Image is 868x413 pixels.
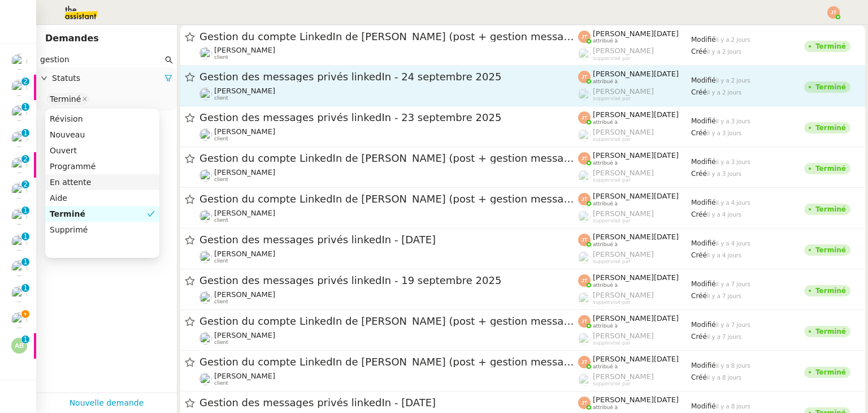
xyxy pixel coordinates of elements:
[36,67,177,89] div: Statuts
[199,72,578,82] span: Gestion des messages privés linkedIn - 24 septembre 2025
[214,217,228,223] span: client
[593,70,679,78] span: [PERSON_NAME][DATE]
[578,356,591,368] img: svg
[815,287,846,294] div: Terminé
[50,193,155,203] div: Aide
[199,209,578,223] app-user-detailed-label: client
[578,315,591,328] img: svg
[593,233,679,241] span: [PERSON_NAME][DATE]
[707,334,741,340] span: il y a 7 jours
[593,273,679,282] span: [PERSON_NAME][DATE]
[691,292,707,300] span: Créé
[214,127,275,136] span: [PERSON_NAME]
[50,114,155,124] div: Révision
[716,200,750,206] span: il y a 4 jours
[578,332,691,346] app-user-label: suppervisé par
[691,373,707,381] span: Créé
[593,250,654,259] span: [PERSON_NAME]
[21,233,29,240] nz-badge-sup: 1
[214,54,228,61] span: client
[707,49,741,55] span: il y a 2 jours
[50,130,155,140] div: Nouveau
[578,88,591,101] img: users%2FoFdbodQ3TgNoWt9kP3GXAs5oaCq1%2Favatar%2Fprofile-pic.png
[21,258,29,266] nz-badge-sup: 1
[11,54,27,70] img: users%2F9GXHdUEgf7ZlSXdwo7B3iBDT3M02%2Favatar%2Fimages.jpeg
[199,32,578,42] span: Gestion du compte LinkedIn de [PERSON_NAME] (post + gestion messages) - [DATE]
[23,206,28,217] p: 1
[199,373,212,385] img: users%2F37wbV9IbQuXMU0UH0ngzBXzaEe12%2Favatar%2Fcba66ece-c48a-48c8-9897-a2adc1834457
[691,170,707,178] span: Créé
[691,362,716,369] span: Modifié
[45,158,159,174] nz-option-item: Programmé
[578,110,691,125] app-user-label: attribué à
[578,274,591,287] img: svg
[214,46,275,54] span: [PERSON_NAME]
[21,284,29,292] nz-badge-sup: 1
[578,193,591,205] img: svg
[578,71,591,83] img: svg
[593,55,631,62] span: suppervisé par
[578,192,691,206] app-user-label: attribué à
[691,88,707,96] span: Créé
[707,293,741,299] span: il y a 7 jours
[707,89,741,96] span: il y a 2 jours
[70,397,144,410] a: Nouvelle demande
[691,210,707,218] span: Créé
[815,328,846,335] div: Terminé
[578,111,591,124] img: svg
[578,152,591,165] img: svg
[815,43,846,50] div: Terminé
[45,190,159,206] nz-option-item: Aide
[23,180,28,191] p: 2
[707,212,741,218] span: il y a 4 jours
[815,206,846,213] div: Terminé
[23,284,28,294] p: 1
[815,124,846,131] div: Terminé
[691,129,707,137] span: Créé
[214,168,275,177] span: [PERSON_NAME]
[50,177,155,187] div: En attente
[40,53,163,66] input: Rechercher
[214,209,275,217] span: [PERSON_NAME]
[199,113,578,123] span: Gestion des messages privés linkedIn - 23 septembre 2025
[11,183,27,199] img: users%2FpftfpH3HWzRMeZpe6E7kXDgO5SJ3%2Favatar%2Fa3cc7090-f8ed-4df9-82e0-3c63ac65f9dd
[593,355,679,363] span: [PERSON_NAME][DATE]
[11,131,27,147] img: users%2FpftfpH3HWzRMeZpe6E7kXDgO5SJ3%2Favatar%2Fa3cc7090-f8ed-4df9-82e0-3c63ac65f9dd
[593,110,679,119] span: [PERSON_NAME][DATE]
[214,331,275,339] span: [PERSON_NAME]
[578,234,591,246] img: svg
[199,153,578,164] span: Gestion du compte LinkedIn de [PERSON_NAME] (post + gestion messages) - [DATE]
[691,333,707,341] span: Créé
[593,201,618,207] span: attribué à
[716,322,750,328] span: il y a 7 jours
[578,151,691,166] app-user-label: attribué à
[593,381,631,387] span: suppervisé par
[199,291,212,304] img: users%2F37wbV9IbQuXMU0UH0ngzBXzaEe12%2Favatar%2Fcba66ece-c48a-48c8-9897-a2adc1834457
[199,169,212,182] img: users%2F37wbV9IbQuXMU0UH0ngzBXzaEe12%2Favatar%2Fcba66ece-c48a-48c8-9897-a2adc1834457
[11,209,27,225] img: users%2F37wbV9IbQuXMU0UH0ngzBXzaEe12%2Favatar%2Fcba66ece-c48a-48c8-9897-a2adc1834457
[578,292,591,304] img: users%2FoFdbodQ3TgNoWt9kP3GXAs5oaCq1%2Favatar%2Fprofile-pic.png
[50,161,155,171] div: Programmé
[199,168,578,183] app-user-detailed-label: client
[45,174,159,190] nz-option-item: En attente
[578,395,691,410] app-user-label: attribué à
[716,118,750,124] span: il y a 3 jours
[199,398,578,408] span: Gestion des messages privés linkedIn - [DATE]
[11,157,27,173] img: users%2FpftfpH3HWzRMeZpe6E7kXDgO5SJ3%2Favatar%2Fa3cc7090-f8ed-4df9-82e0-3c63ac65f9dd
[593,96,631,102] span: suppervisé par
[707,130,741,136] span: il y a 3 jours
[578,250,691,265] app-user-label: suppervisé par
[691,402,716,410] span: Modifié
[578,70,691,84] app-user-label: attribué à
[716,78,750,84] span: il y a 2 jours
[23,78,28,88] p: 2
[716,281,750,287] span: il y a 7 jours
[11,260,27,276] img: users%2F37wbV9IbQuXMU0UH0ngzBXzaEe12%2Favatar%2Fcba66ece-c48a-48c8-9897-a2adc1834457
[45,222,159,238] nz-option-item: Supprimé
[707,375,741,381] span: il y a 8 jours
[578,31,591,43] img: svg
[716,403,750,410] span: il y a 8 jours
[50,145,155,156] div: Ouvert
[578,314,691,329] app-user-label: attribué à
[23,103,28,113] p: 1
